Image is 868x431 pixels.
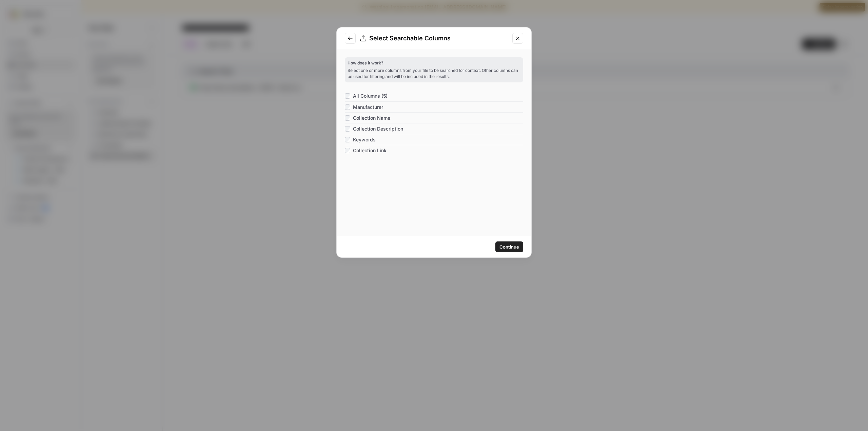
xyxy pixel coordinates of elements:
[345,33,356,44] button: Go to previous step
[360,34,508,43] div: Select Searchable Columns
[348,67,520,80] p: Select one or more columns from your file to be searched for context. Other columns can be used f...
[345,104,350,110] input: Manufacturer
[353,147,387,154] span: Collection Link
[345,137,350,142] input: Keywords
[353,104,383,111] span: Manufacturer
[345,115,350,121] input: Collection Name
[345,148,350,153] input: Collection Link
[353,115,390,121] span: Collection Name
[512,33,523,44] button: Close modal
[495,241,523,252] button: Continue
[345,93,350,99] input: All Columns (5)
[353,136,376,143] span: Keywords
[499,243,519,250] span: Continue
[348,60,520,66] p: How does it work?
[353,93,388,99] span: All Columns (5)
[345,126,350,132] input: Collection Description
[353,125,403,132] span: Collection Description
